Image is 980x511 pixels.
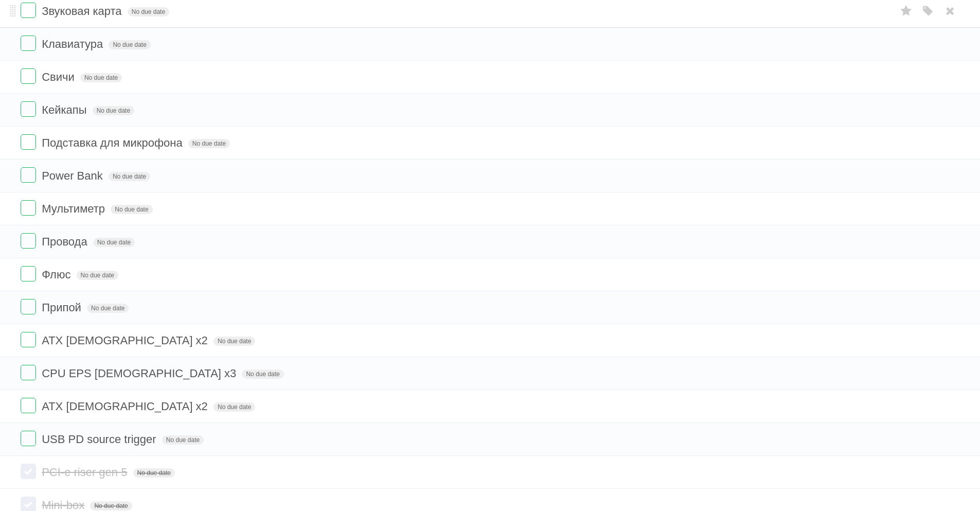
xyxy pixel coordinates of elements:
span: No due date [128,7,169,16]
span: No due date [213,337,255,346]
label: Done [21,101,36,117]
span: Флюс [42,268,73,281]
span: No due date [133,468,175,478]
label: Done [21,398,36,413]
span: No due date [109,40,150,49]
span: Подставка для микрофона [42,136,185,149]
label: Done [21,3,36,18]
label: Done [21,233,36,249]
span: PCI-e riser gen 5 [42,466,130,479]
span: ATX [DEMOGRAPHIC_DATA] x2 [42,400,210,413]
label: Done [21,464,36,479]
label: Done [21,36,36,51]
label: Done [21,266,36,281]
span: Power Bank [42,169,105,182]
span: Мультиметр [42,202,108,215]
label: Star task [897,3,916,20]
span: No due date [242,369,283,379]
label: Done [21,332,36,347]
span: No due date [77,271,118,280]
span: No due date [162,435,204,445]
span: No due date [109,172,150,181]
span: Провода [42,235,90,248]
span: No due date [90,501,132,510]
span: Звуковая карта [42,5,124,17]
span: No due date [213,402,255,412]
span: No due date [111,205,152,214]
span: No due date [80,73,122,82]
span: No due date [188,139,230,148]
span: Припой [42,301,84,314]
label: Done [21,68,36,84]
label: Done [21,365,36,380]
span: Кейкапы [42,103,89,116]
span: No due date [93,106,134,115]
span: ATX [DEMOGRAPHIC_DATA] x2 [42,334,210,347]
label: Done [21,167,36,183]
span: Свичи [42,71,77,83]
span: Клавиатура [42,38,105,50]
label: Done [21,134,36,150]
label: Done [21,200,36,216]
span: USB PD source trigger [42,433,159,446]
span: No due date [87,304,129,313]
label: Done [21,299,36,314]
span: No due date [93,238,135,247]
label: Done [21,431,36,446]
span: CPU EPS [DEMOGRAPHIC_DATA] x3 [42,367,239,380]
